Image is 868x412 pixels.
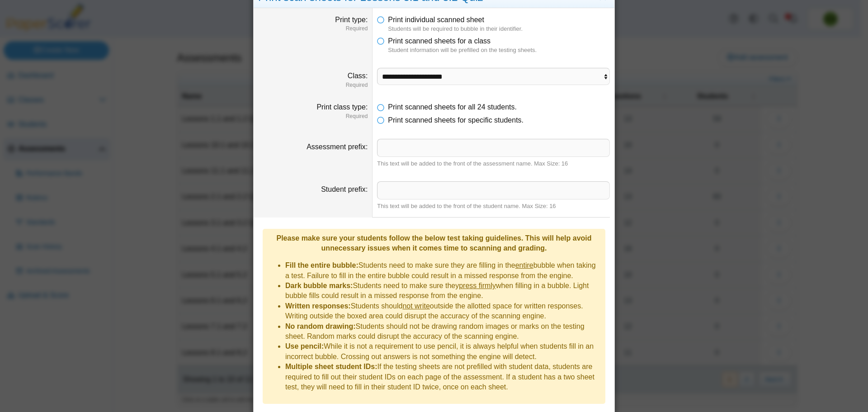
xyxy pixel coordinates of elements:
[285,282,353,289] b: Dark bubble marks:
[285,341,601,362] li: While it is not a requirement to use pencil, it is always helpful when students fill in an incorr...
[285,362,601,392] li: If the testing sheets are not prefilled with student data, students are required to fill out thei...
[388,16,484,24] span: Print individual scanned sheet
[348,72,368,80] label: Class
[515,261,533,269] u: entire
[377,202,610,210] div: This text will be added to the front of the student name. Max Size: 16
[285,363,377,370] b: Multiple sheet student IDs:
[388,25,610,33] dfn: Students will be required to bubble in their identifier.
[388,37,491,45] span: Print scanned sheets for a class
[388,46,610,54] dfn: Student information will be prefilled on the testing sheets.
[258,81,368,89] dfn: Required
[321,185,368,193] label: Student prefix
[335,16,368,24] label: Print type
[285,342,324,350] b: Use pencil:
[388,103,517,111] span: Print scanned sheets for all 24 students.
[258,25,368,33] dfn: Required
[459,282,496,289] u: press firmly
[285,322,356,330] b: No random drawing:
[402,302,429,310] u: not write
[285,322,601,342] li: Students should not be drawing random images or marks on the testing sheet. Random marks could di...
[388,116,524,124] span: Print scanned sheets for specific students.
[285,260,601,281] li: Students need to make sure they are filling in the bubble when taking a test. Failure to fill in ...
[307,143,368,151] label: Assessment prefix
[285,261,359,269] b: Fill the entire bubble:
[285,301,601,322] li: Students should outside the allotted space for written responses. Writing outside the boxed area ...
[276,234,591,252] b: Please make sure your students follow the below test taking guidelines. This will help avoid unne...
[285,302,351,310] b: Written responses:
[316,103,368,111] label: Print class type
[285,281,601,301] li: Students need to make sure they when filling in a bubble. Light bubble fills could result in a mi...
[258,113,368,120] dfn: Required
[377,160,610,168] div: This text will be added to the front of the assessment name. Max Size: 16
